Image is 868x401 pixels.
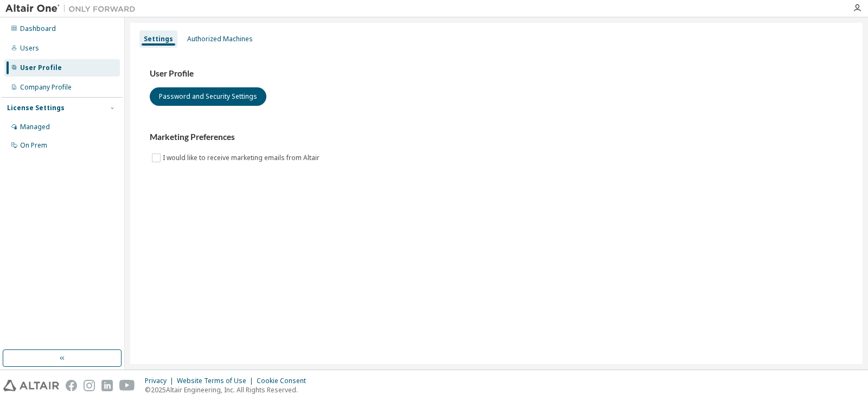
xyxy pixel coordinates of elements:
div: Managed [20,123,50,131]
h3: Marketing Preferences [150,132,843,143]
img: instagram.svg [84,380,95,391]
img: altair_logo.svg [3,380,59,391]
div: Cookie Consent [257,377,312,385]
div: On Prem [20,141,47,150]
img: facebook.svg [66,380,77,391]
button: Password and Security Settings [150,87,266,106]
div: Website Terms of Use [177,377,257,385]
img: youtube.svg [119,380,135,391]
img: linkedin.svg [101,380,113,391]
p: © 2025 Altair Engineering, Inc. All Rights Reserved. [145,385,312,394]
div: Users [20,44,39,53]
div: Authorized Machines [187,35,253,43]
img: Altair One [5,3,141,14]
label: I would like to receive marketing emails from Altair [163,151,322,164]
div: Dashboard [20,24,56,33]
div: Settings [144,35,173,43]
div: Company Profile [20,83,72,92]
div: Privacy [145,377,177,385]
h3: User Profile [150,68,843,79]
div: License Settings [7,104,65,112]
div: User Profile [20,63,62,72]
